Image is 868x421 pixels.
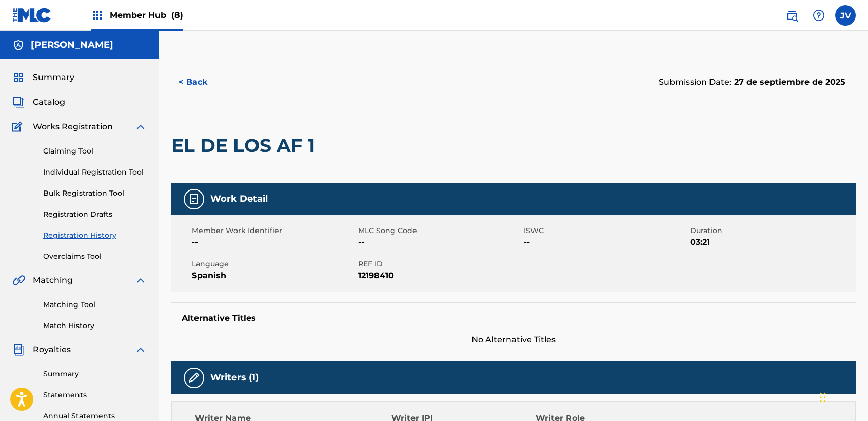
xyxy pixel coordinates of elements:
img: Summary [12,71,25,84]
div: Arrastrar [820,382,826,413]
span: ISWC [524,225,687,236]
span: 27 de septiembre de 2025 [732,77,845,87]
img: expand [134,274,147,286]
span: Summary [33,71,74,84]
span: Duration [690,225,854,236]
span: -- [524,236,687,248]
img: expand [134,343,147,356]
img: Writers [188,372,200,384]
span: Member Hub [110,9,183,21]
div: User Menu [835,5,856,26]
h5: Josue Balderrama Carreño [31,39,113,51]
span: Language [192,259,356,270]
img: search [786,9,798,22]
img: Work Detail [188,193,200,205]
span: 03:21 [690,236,854,248]
h2: EL DE LOS AF 1 [171,134,320,157]
a: Bulk Registration Tool [43,188,147,199]
img: Accounts [12,39,25,51]
a: Claiming Tool [43,146,147,157]
a: CatalogCatalog [12,96,65,108]
div: Widget de chat [817,372,868,421]
a: SummarySummary [12,71,74,84]
img: Matching [12,274,25,286]
span: (8) [171,10,183,20]
span: -- [192,236,356,248]
img: expand [134,121,147,133]
a: Match History [43,320,147,331]
span: -- [358,236,522,248]
a: Statements [43,390,147,400]
iframe: Resource Center [839,271,868,353]
div: Submission Date: [659,76,845,88]
span: MLC Song Code [358,225,522,236]
h5: Work Detail [210,193,268,205]
span: No Alternative Titles [171,334,856,346]
span: Matching [33,274,73,286]
img: Royalties [12,343,25,356]
img: Works Registration [12,121,26,133]
img: Top Rightsholders [91,9,104,22]
span: Works Registration [33,121,113,133]
span: Catalog [33,96,65,108]
span: Spanish [192,270,356,282]
a: Public Search [782,5,802,26]
div: Help [808,5,829,26]
img: Catalog [12,96,25,108]
a: Individual Registration Tool [43,167,147,178]
span: Member Work Identifier [192,225,356,236]
a: Summary [43,369,147,379]
a: Registration Drafts [43,209,147,220]
span: 12198410 [358,270,522,282]
a: Matching Tool [43,299,147,310]
iframe: Chat Widget [817,372,868,421]
img: MLC Logo [12,8,52,23]
h5: Writers (1) [210,372,259,384]
a: Registration History [43,230,147,241]
a: Overclaims Tool [43,251,147,262]
button: < Back [171,69,233,95]
h5: Alternative Titles [182,313,845,323]
span: REF ID [358,259,522,270]
img: help [813,9,825,22]
span: Royalties [33,343,71,356]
